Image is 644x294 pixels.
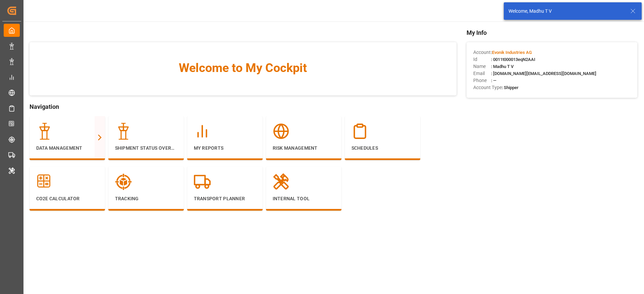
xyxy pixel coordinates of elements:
[491,57,535,62] span: : 0011t000013eqN2AAI
[43,59,443,77] span: Welcome to My Cockpit
[467,28,637,37] span: My Info
[36,145,98,152] p: Data Management
[273,195,335,202] p: Internal Tool
[492,50,532,55] span: Evonik Industries AG
[508,8,624,15] div: Welcome, Madhu T V
[473,84,502,91] span: Account Type
[491,78,496,83] span: : —
[115,195,177,202] p: Tracking
[502,85,519,90] span: : Shipper
[273,145,335,152] p: Risk Management
[473,77,491,84] span: Phone
[115,145,177,152] p: Shipment Status Overview
[491,64,514,69] span: : Madhu T V
[473,56,491,63] span: Id
[194,145,256,152] p: My Reports
[194,195,256,202] p: Transport Planner
[491,71,596,76] span: : [DOMAIN_NAME][EMAIL_ADDRESS][DOMAIN_NAME]
[491,50,532,55] span: :
[30,102,457,111] span: Navigation
[352,145,414,152] p: Schedules
[36,195,98,202] p: CO2e Calculator
[473,70,491,77] span: Email
[473,63,491,70] span: Name
[473,49,491,56] span: Account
